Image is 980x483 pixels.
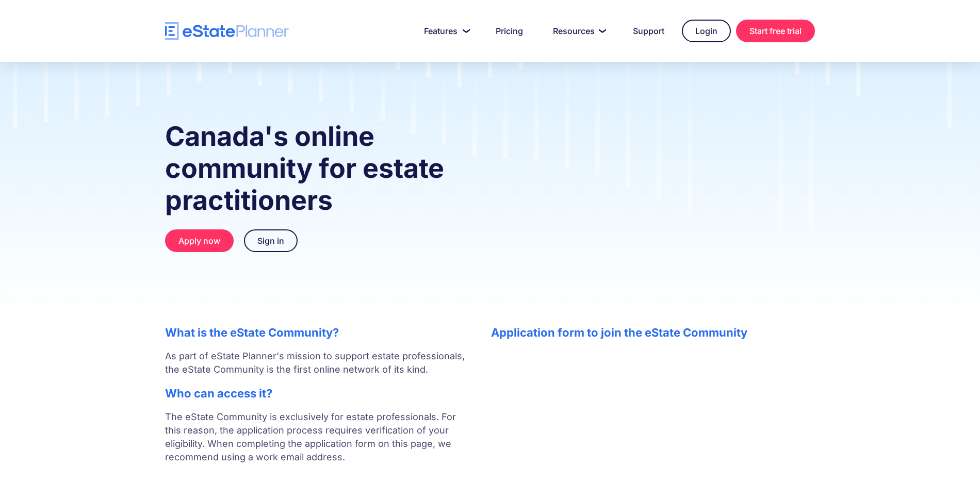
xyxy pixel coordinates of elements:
[165,410,470,477] p: The eState Community is exclusively for estate professionals. For this reason, the application pr...
[412,21,478,41] a: Features
[483,21,535,41] a: Pricing
[165,349,470,376] p: As part of eState Planner's mission to support estate professionals, the eState Community is the ...
[491,326,815,339] h2: Application form to join the eState Community
[165,22,289,40] a: home
[541,21,615,41] a: Resources
[165,229,234,252] a: Apply now
[165,387,470,400] h2: Who can access it?
[736,20,815,42] a: Start free trial
[165,326,470,339] h2: What is the eState Community?
[165,120,444,216] strong: Canada's online community for estate practitioners
[491,349,815,427] iframe: Form 0
[244,229,298,252] a: Sign in
[620,21,677,41] a: Support
[682,20,731,42] a: Login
